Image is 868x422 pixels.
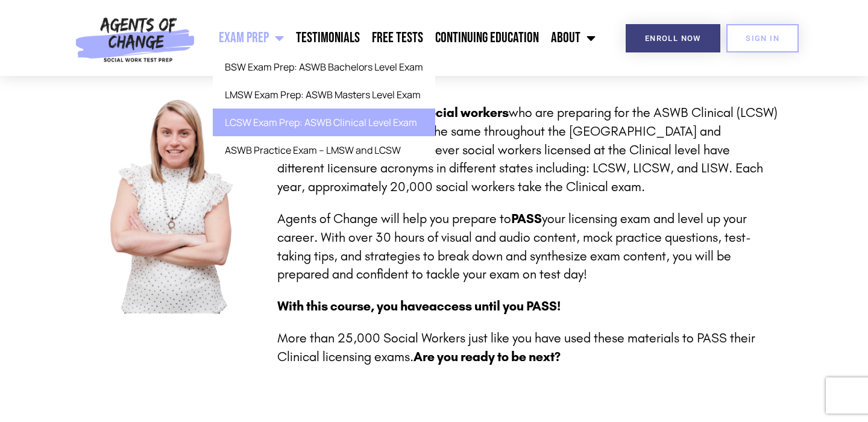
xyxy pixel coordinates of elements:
a: Enroll Now [626,24,720,52]
strong: PASS [511,211,542,227]
span: With this course, you have [277,298,429,314]
a: SIGN IN [726,24,799,52]
a: BSW Exam Prep: ASWB Bachelors Level Exam [213,53,435,81]
a: Testimonials [290,23,366,53]
p: This course is designed for who are preparing for the ASWB Clinical (LCSW) exam. The Clinical Exa... [277,104,778,197]
a: Free Tests [366,23,429,53]
p: More than 25,000 Social Workers just like you have used these materials to PASS their Clinical li... [277,329,778,367]
a: LMSW Exam Prep: ASWB Masters Level Exam [213,81,435,109]
nav: Menu [201,23,602,53]
strong: Are you ready to be next? [414,349,561,365]
a: About [545,23,602,53]
a: Exam Prep [213,23,290,53]
ul: Exam Prep [213,53,435,164]
a: Continuing Education [429,23,545,53]
a: ASWB Practice Exam – LMSW and LCSW [213,136,435,164]
h4: About the Course [277,65,778,92]
p: Agents of Change will help you prepare to your licensing exam and level up your career. With over... [277,210,778,284]
span: access until you PASS! [429,298,561,314]
span: Enroll Now [645,34,701,42]
strong: social workers [422,105,509,121]
a: LCSW Exam Prep: ASWB Clinical Level Exam [213,109,435,136]
span: SIGN IN [746,34,779,42]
